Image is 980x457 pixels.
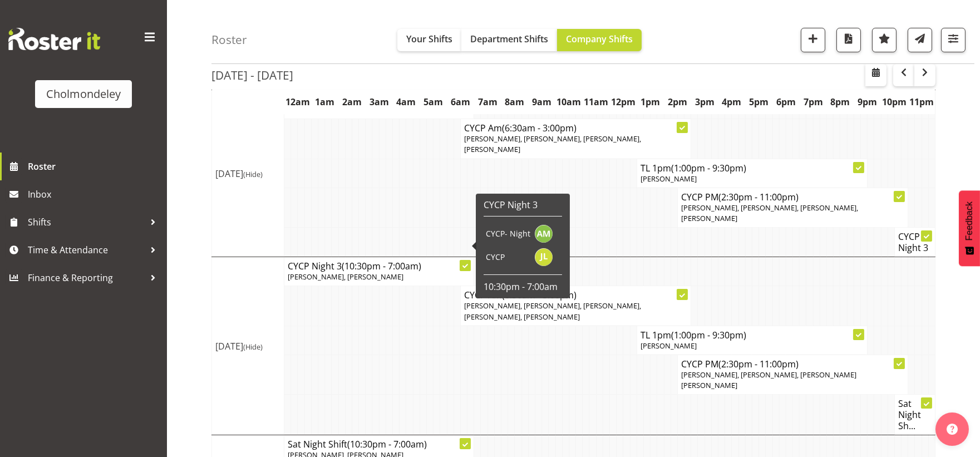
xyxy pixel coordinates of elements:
[555,89,583,115] th: 10am
[470,33,548,45] span: Department Shifts
[664,89,691,115] th: 2pm
[28,242,145,258] span: Time & Attendance
[718,358,799,370] span: (2:30pm - 11:00pm)
[484,281,562,293] p: 10:30pm - 7:00am
[898,231,932,253] h4: CYCP Night 3
[211,33,247,46] h4: Roster
[671,162,746,174] span: (1:00pm - 9:30pm)
[284,89,312,115] th: 12am
[393,89,420,115] th: 4am
[366,89,393,115] th: 3am
[908,89,935,115] th: 11pm
[610,89,637,115] th: 12pm
[484,245,533,269] td: CYCP
[718,191,799,203] span: (2:30pm - 11:00pm)
[28,158,161,175] span: Roster
[681,370,856,390] span: [PERSON_NAME], [PERSON_NAME], [PERSON_NAME] [PERSON_NAME]
[501,89,529,115] th: 8am
[212,257,284,435] td: [DATE]
[718,89,746,115] th: 4pm
[46,86,121,102] div: Cholmondeley
[397,29,461,51] button: Your Shifts
[288,439,470,450] h4: Sat Night Shift
[311,89,338,115] th: 1am
[342,260,421,272] span: (10:30pm - 7:00am)
[557,29,642,51] button: Company Shifts
[484,199,562,210] h6: CYCP Night 3
[583,89,610,115] th: 11am
[464,122,687,134] h4: CYCP Am
[528,89,555,115] th: 9am
[641,341,697,351] span: [PERSON_NAME]
[745,89,772,115] th: 5pm
[872,28,897,52] button: Highlight an important date within the roster.
[947,424,958,435] img: help-xxl-2.png
[691,89,718,115] th: 3pm
[28,186,161,203] span: Inbox
[854,89,881,115] th: 9pm
[338,89,366,115] th: 2am
[836,28,861,52] button: Download a PDF of the roster according to the set date range.
[681,191,904,203] h4: CYCP PM
[243,342,263,352] span: (Hide)
[447,89,474,115] th: 6am
[865,64,887,86] button: Select a specific date within the roster.
[800,89,827,115] th: 7pm
[28,214,145,230] span: Shifts
[288,272,403,282] span: [PERSON_NAME], [PERSON_NAME]
[801,28,825,52] button: Add a new shift
[827,89,854,115] th: 8pm
[641,174,697,184] span: [PERSON_NAME]
[464,134,641,154] span: [PERSON_NAME], [PERSON_NAME], [PERSON_NAME], [PERSON_NAME]
[964,202,974,240] span: Feedback
[502,122,577,134] span: (6:30am - 3:00pm)
[772,89,800,115] th: 6pm
[464,289,687,301] h4: CYCP Am
[288,261,470,272] h4: CYCP Night 3
[211,68,293,82] h2: [DATE] - [DATE]
[908,28,932,52] button: Send a list of all shifts for the selected filtered period to all rostered employees.
[637,89,664,115] th: 1pm
[406,33,452,45] span: Your Shifts
[959,190,980,266] button: Feedback - Show survey
[941,28,966,52] button: Filter Shifts
[535,225,553,243] img: andrea-mcmurray11795.jpg
[566,33,633,45] span: Company Shifts
[347,438,427,450] span: (10:30pm - 7:00am)
[28,269,145,286] span: Finance & Reporting
[484,222,533,245] td: CYCP- Night
[898,398,932,431] h4: Sat Night Sh...
[671,329,746,341] span: (1:00pm - 9:30pm)
[8,28,100,50] img: Rosterit website logo
[474,89,501,115] th: 7am
[464,301,641,321] span: [PERSON_NAME], [PERSON_NAME], [PERSON_NAME], [PERSON_NAME], [PERSON_NAME]
[212,90,284,257] td: [DATE]
[681,358,904,370] h4: CYCP PM
[881,89,908,115] th: 10pm
[243,169,263,179] span: (Hide)
[681,203,858,223] span: [PERSON_NAME], [PERSON_NAME], [PERSON_NAME], [PERSON_NAME]
[641,163,864,174] h4: TL 1pm
[535,248,553,266] img: jay-lowe9524.jpg
[420,89,447,115] th: 5am
[461,29,557,51] button: Department Shifts
[641,330,864,341] h4: TL 1pm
